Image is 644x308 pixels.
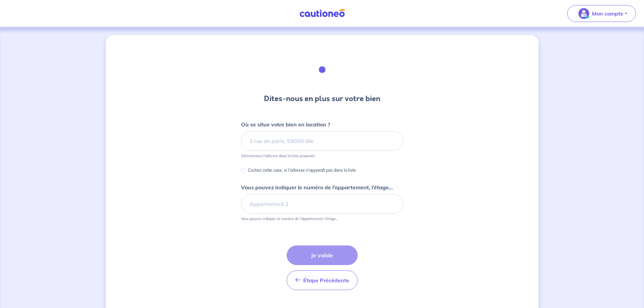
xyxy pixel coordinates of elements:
h3: Dites-nous en plus sur votre bien [264,93,380,104]
p: Vous pouvez indiquer le numéro de l’appartement, l’étage... [241,216,338,221]
img: illu_account_valid_menu.svg [578,8,589,19]
img: Cautioneo [297,9,348,18]
span: Étape Précédente [303,277,349,284]
p: Mon compte [592,9,623,18]
input: Appartement 2 [241,194,403,214]
p: Sélectionnez l'adresse dans la liste proposée [241,153,315,158]
button: Étape Précédente [287,270,358,290]
p: Où se situe votre bien en location ? [241,120,330,128]
p: Cochez cette case, si l'adresse n'apparaît pas dans la liste [248,166,356,174]
img: illu_houses.svg [304,51,340,88]
p: Vous pouvez indiquer le numéro de l’appartement, l’étage... [241,183,393,191]
input: 2 rue de paris, 59000 lille [241,131,403,151]
button: illu_account_valid_menu.svgMon compte [567,5,636,22]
